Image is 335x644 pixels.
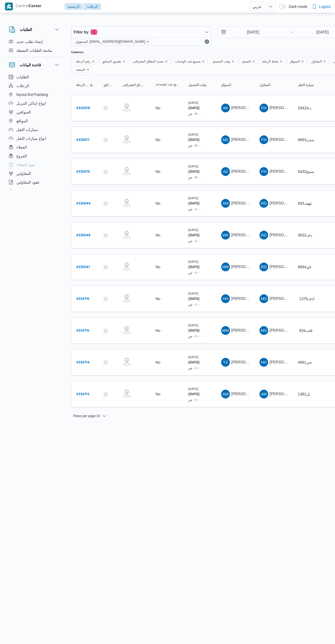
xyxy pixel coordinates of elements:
[130,58,171,64] span: تحديد النطاق الجغرافى
[188,303,201,306] small: ٠١:٠٠ ص
[260,58,285,64] span: نقاط الرحلة
[188,393,200,397] b: [DATE]
[186,81,213,89] button: وقت التحميل
[7,90,62,99] button: layout.liveTracking
[7,46,62,55] button: متابعة الطلبات النشطة
[16,179,40,186] span: عقود المقاولين
[71,50,83,55] label: Columns
[76,104,90,112] a: #335078
[270,201,321,205] span: [PERSON_NAME] مهني مسعد
[73,413,100,419] span: Rows per page : 10
[223,294,229,303] span: HH
[279,60,283,63] button: Remove نقاط الرحلة from selection in this group
[73,58,97,64] span: رقم الرحلة
[76,136,89,144] a: #335077
[290,30,294,34] div: →
[259,263,268,271] div: Rajh Dhba Muhni Msaad
[298,360,312,364] span: جي4961
[86,68,89,71] button: Remove المنصه from selection in this group
[76,266,90,269] b: # 335047
[257,81,290,89] button: المقاول
[74,29,88,35] span: Filter by
[231,106,275,110] span: [PERSON_NAME][DATE]
[7,81,62,90] button: الرحلات
[76,359,89,366] a: #334714
[221,326,230,335] div: Muhammad Mahmood Abadalhadi Abadalihamaid
[76,200,90,207] a: #335049
[188,207,201,211] small: ٠١:٠٠ ص
[188,355,198,359] small: [DATE]
[155,233,160,238] div: No
[9,62,60,68] button: قاعدة البيانات
[16,38,43,45] span: إنشاء طلب جديد
[120,81,148,89] button: تحديد النطاق الجغرافى
[299,328,313,333] span: 834قلب
[188,323,198,327] small: [DATE]
[270,169,310,173] span: [PERSON_NAME]ه تربو
[188,101,198,104] small: [DATE]
[76,67,85,73] span: المنصه
[239,58,258,64] span: العميل
[231,60,235,63] button: Remove وقت التحميل from selection in this group
[261,294,267,303] span: MS
[231,169,263,173] span: [PERSON_NAME]
[259,135,268,144] div: Ftha Hassan Jlal Abo Alhassan Shrkah Trabo
[261,263,267,271] span: RD
[155,201,160,206] div: No
[309,58,329,64] span: المقاول
[223,104,228,112] span: AK
[76,232,90,239] a: #335048
[221,83,231,87] span: السواق
[9,26,60,33] button: الطلبات
[261,135,266,144] span: FH
[221,294,230,303] div: Hada Hassan Hassan Muhammad Yousf
[298,201,312,206] span: عهف693
[261,167,266,176] span: FH
[16,170,31,177] span: المقاولين
[188,329,200,333] b: [DATE]
[7,99,62,108] button: انواع اماكن التنزيل
[212,58,230,64] span: وقت التحميل
[188,107,200,110] b: [DATE]
[231,201,263,205] span: [PERSON_NAME]
[223,358,228,367] span: YZ
[259,390,268,398] div: Ahmad Mjadi Yousf Abadalrahamun
[155,264,160,269] div: No
[231,296,295,301] span: [PERSON_NAME] [PERSON_NAME]
[146,40,150,43] button: remove selected entity
[133,58,164,64] span: تحديد النطاق الجغرافى
[223,167,228,176] span: AZ
[7,169,62,178] button: المقاولين
[188,387,198,391] small: [DATE]
[218,27,280,38] input: Press the down key to open a popover containing a calendar.
[221,231,230,240] div: Wjada Kariaman Muhammad Muhammad Hassan
[7,37,62,46] button: إنشاء طلب جديد
[188,234,200,238] b: [DATE]
[299,297,314,301] span: 1376ادف
[310,1,333,12] button: Logout
[4,37,65,57] div: الطلبات
[71,413,109,419] button: Rows per page:10
[7,108,62,116] button: السواقين
[270,106,310,110] span: [PERSON_NAME]ه تربو
[259,231,268,240] div: Rajh Dhba Muhni Msaad
[155,392,160,397] div: No
[223,199,229,208] span: AM
[92,60,95,63] button: Remove رقم الرحلة from selection in this group
[16,82,29,89] span: الرحلات
[221,358,230,367] div: Yasr Zain Jmuaah Mahmood
[287,58,307,64] span: السواق
[204,38,210,45] button: Remove
[270,233,321,237] span: [PERSON_NAME] مهني مسعد
[16,47,52,54] span: متابعة الطلبات النشطة
[188,361,200,365] b: [DATE]
[223,390,229,398] span: AM
[76,107,90,110] b: # 335078
[242,58,251,64] span: العميل
[4,73,65,191] div: قاعدة البيانات
[16,188,39,194] span: اجهزة التليفون
[223,135,229,144] span: MZ
[188,112,201,115] small: ٠٩:٠٠ ص
[188,271,201,274] small: ٠١:٠٠ ص
[222,231,229,240] span: WK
